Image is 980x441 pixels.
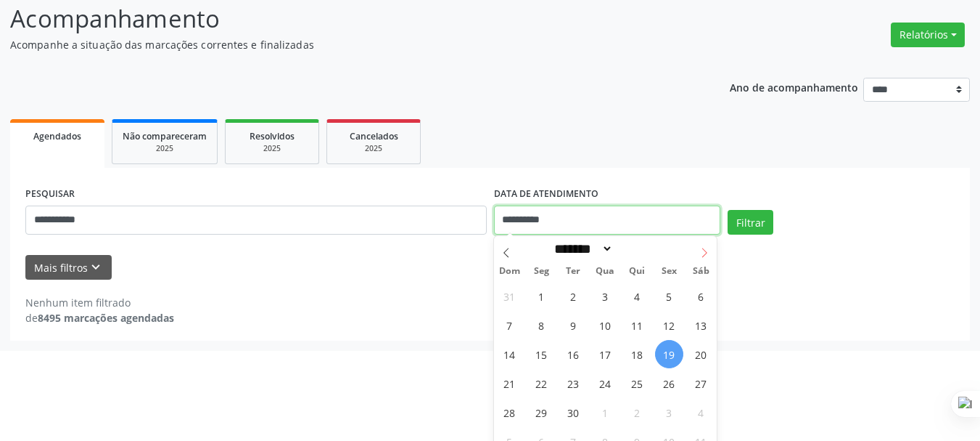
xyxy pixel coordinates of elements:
[655,340,683,368] span: Setembro 19, 2025
[10,37,682,52] p: Acompanhe a situação das marcações correntes e finalizadas
[559,282,588,310] span: Setembro 2, 2025
[559,311,588,339] span: Setembro 9, 2025
[33,130,81,142] span: Agendados
[236,143,308,154] div: 2025
[685,267,717,276] span: Sáb
[687,369,715,397] span: Setembro 27, 2025
[623,340,651,368] span: Setembro 18, 2025
[653,267,685,276] span: Sex
[550,241,614,256] select: Month
[527,398,556,426] span: Setembro 29, 2025
[623,311,651,339] span: Setembro 11, 2025
[495,282,524,310] span: Agosto 31, 2025
[527,282,556,310] span: Setembro 1, 2025
[613,241,661,256] input: Year
[25,183,75,206] label: PESQUISAR
[525,267,557,276] span: Seg
[589,267,621,276] span: Qua
[559,369,588,397] span: Setembro 23, 2025
[591,311,619,339] span: Setembro 10, 2025
[623,398,651,426] span: Outubro 2, 2025
[655,311,683,339] span: Setembro 12, 2025
[337,143,410,154] div: 2025
[494,267,526,276] span: Dom
[687,282,715,310] span: Setembro 6, 2025
[623,369,651,397] span: Setembro 25, 2025
[591,340,619,368] span: Setembro 17, 2025
[687,398,715,426] span: Outubro 4, 2025
[494,183,598,206] label: DATA DE ATENDIMENTO
[687,340,715,368] span: Setembro 20, 2025
[891,23,965,47] button: Relatórios
[591,282,619,310] span: Setembro 3, 2025
[123,130,207,142] span: Não compareceram
[25,295,174,310] div: Nenhum item filtrado
[123,143,207,154] div: 2025
[687,311,715,339] span: Setembro 13, 2025
[495,340,524,368] span: Setembro 14, 2025
[527,369,556,397] span: Setembro 22, 2025
[495,398,524,426] span: Setembro 28, 2025
[350,130,398,142] span: Cancelados
[559,340,588,368] span: Setembro 16, 2025
[495,369,524,397] span: Setembro 21, 2025
[25,255,112,280] button: Mais filtroskeyboard_arrow_down
[557,267,589,276] span: Ter
[38,311,174,325] strong: 8495 marcações agendadas
[621,267,653,276] span: Qui
[623,282,651,310] span: Setembro 4, 2025
[527,340,556,368] span: Setembro 15, 2025
[495,311,524,339] span: Setembro 7, 2025
[591,398,619,426] span: Outubro 1, 2025
[25,310,174,325] div: de
[88,259,104,275] i: keyboard_arrow_down
[730,78,858,96] p: Ano de acompanhamento
[728,210,773,235] button: Filtrar
[10,1,682,37] p: Acompanhamento
[527,311,556,339] span: Setembro 8, 2025
[655,282,683,310] span: Setembro 5, 2025
[655,369,683,397] span: Setembro 26, 2025
[559,398,588,426] span: Setembro 30, 2025
[250,130,295,142] span: Resolvidos
[591,369,619,397] span: Setembro 24, 2025
[655,398,683,426] span: Outubro 3, 2025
